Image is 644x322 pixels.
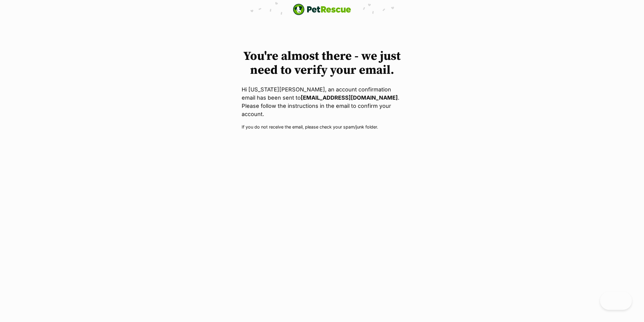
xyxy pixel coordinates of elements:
p: If you do not receive the email, please check your spam/junk folder. [242,124,402,130]
img: logo-e224e6f780fb5917bec1dbf3a21bbac754714ae5b6737aabdf751b685950b380.svg [293,4,351,15]
strong: [EMAIL_ADDRESS][DOMAIN_NAME] [301,94,398,101]
h1: You're almost there - we just need to verify your email. [242,49,402,77]
p: Hi [US_STATE][PERSON_NAME], an account confirmation email has been sent to . Please follow the in... [242,85,402,118]
a: PetRescue [293,4,351,15]
iframe: Help Scout Beacon - Open [600,292,632,310]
